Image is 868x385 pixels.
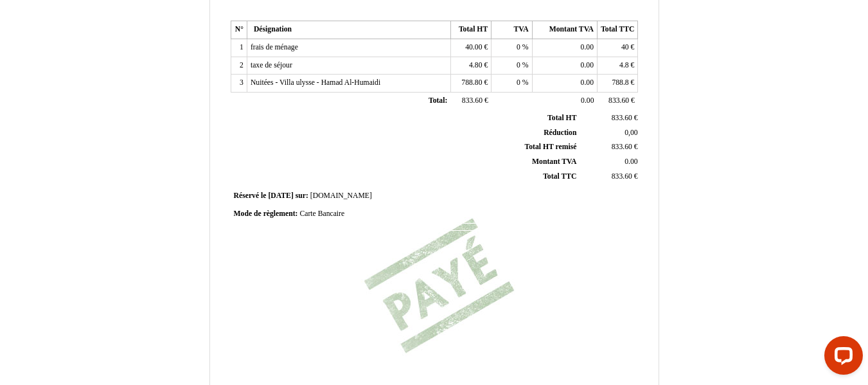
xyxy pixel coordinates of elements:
th: Montant TVA [532,21,597,39]
td: % [492,75,532,93]
span: taxe de séjour [251,61,292,69]
td: € [450,75,491,93]
span: [DATE] [268,192,293,200]
span: 833.60 [608,96,629,105]
td: € [598,75,638,93]
span: 40 [621,43,629,51]
td: € [579,140,640,155]
span: sur: [296,192,308,200]
span: 0,00 [624,129,637,137]
td: € [450,93,491,111]
span: Mode de règlement: [234,210,298,218]
span: 788.80 [461,78,482,87]
span: 833.60 [612,114,632,122]
span: Total: [429,96,447,105]
span: [DOMAIN_NAME] [310,192,372,200]
span: 833.60 [612,143,632,151]
span: Réduction [544,129,576,137]
th: TVA [492,21,532,39]
span: Réservé le [234,192,267,200]
span: 0 [517,43,520,51]
span: 0.00 [624,157,637,166]
span: 0 [517,78,520,87]
td: 2 [231,57,247,75]
span: Carte Bancaire [299,210,344,218]
span: 0.00 [581,78,594,87]
span: 833.60 [612,172,632,181]
td: € [450,57,491,75]
span: frais de ménage [251,43,298,51]
th: Total TTC [598,21,638,39]
td: € [579,111,640,125]
span: 833.60 [462,96,483,105]
span: Nuitées - Villa ulysse - Hamad Al-Humaidi [251,78,380,87]
span: Total TTC [543,172,576,181]
td: % [492,39,532,57]
span: 4.8 [619,61,629,69]
th: N° [231,21,247,39]
td: € [598,39,638,57]
span: Montant TVA [532,157,576,166]
span: 4.80 [469,61,482,69]
iframe: LiveChat chat widget [814,331,868,385]
td: % [492,57,532,75]
td: € [579,169,640,184]
span: 0.00 [581,96,594,105]
span: 0 [517,61,520,69]
th: Désignation [247,21,450,39]
span: 40.00 [465,43,482,51]
span: Total HT [547,114,576,122]
td: € [598,93,638,111]
td: 1 [231,39,247,57]
span: 788.8 [612,78,628,87]
td: 3 [231,75,247,93]
span: 0.00 [581,43,594,51]
th: Total HT [450,21,491,39]
td: € [598,57,638,75]
span: Total HT remisé [524,143,576,151]
span: 0.00 [581,61,594,69]
td: € [450,39,491,57]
